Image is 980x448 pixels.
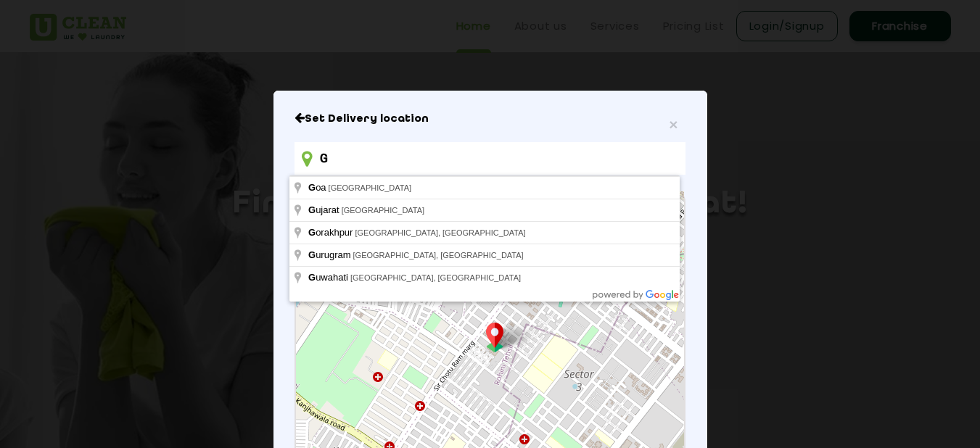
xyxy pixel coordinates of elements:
[308,272,316,283] span: G
[308,227,355,238] span: orakhpur
[295,112,685,126] h6: Close
[308,182,316,193] span: G
[308,249,316,260] span: G
[355,228,525,237] span: [GEOGRAPHIC_DATA], [GEOGRAPHIC_DATA]
[350,273,521,282] span: [GEOGRAPHIC_DATA], [GEOGRAPHIC_DATA]
[308,204,342,215] span: ujarat
[308,204,316,215] span: G
[353,251,524,260] span: [GEOGRAPHIC_DATA], [GEOGRAPHIC_DATA]
[308,182,329,193] span: oa
[329,183,412,192] span: [GEOGRAPHIC_DATA]
[308,227,316,238] span: G
[669,117,678,132] button: Close
[342,206,425,215] span: [GEOGRAPHIC_DATA]
[308,249,353,260] span: urugram
[295,142,685,175] input: Enter location
[308,272,350,283] span: uwahati
[669,116,678,133] span: ×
